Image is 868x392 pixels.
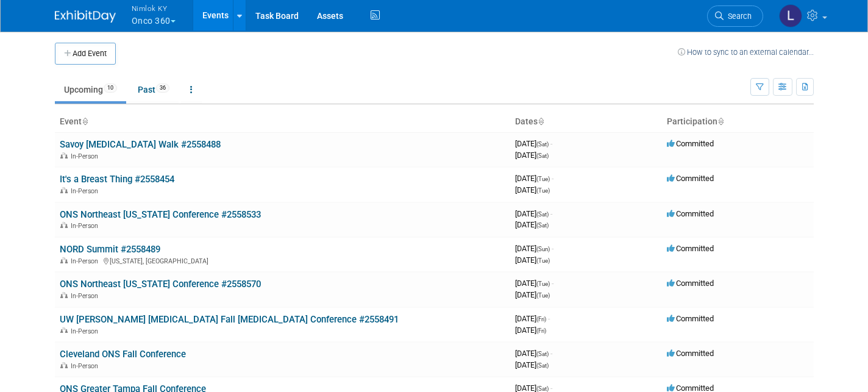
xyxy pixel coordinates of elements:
[515,349,552,358] span: [DATE]
[71,152,102,160] span: In-Person
[536,362,549,369] span: (Sat)
[104,84,117,93] span: 10
[552,279,553,288] span: -
[515,314,550,323] span: [DATE]
[779,4,802,27] img: Luc Schaefer
[515,220,549,229] span: [DATE]
[60,349,186,360] a: Cleveland ONS Fall Conference
[667,349,714,358] span: Committed
[60,209,261,220] a: ONS Northeast [US_STATE] Conference #2558533
[667,279,714,288] span: Committed
[538,116,544,126] a: Sort by Start Date
[60,139,221,150] a: Savoy [MEDICAL_DATA] Walk #2558488
[55,10,116,23] img: ExhibitDay
[71,222,102,230] span: In-Person
[550,209,552,218] span: -
[82,116,88,126] a: Sort by Event Name
[515,151,549,160] span: [DATE]
[132,2,176,15] span: Nimlok KY
[536,176,550,182] span: (Tue)
[536,187,550,194] span: (Tue)
[536,280,550,287] span: (Tue)
[71,187,102,195] span: In-Person
[707,5,763,27] a: Search
[515,209,552,218] span: [DATE]
[55,43,116,65] button: Add Event
[60,314,399,325] a: UW [PERSON_NAME] [MEDICAL_DATA] Fall [MEDICAL_DATA] Conference #2558491
[60,257,68,263] img: In-Person Event
[536,385,549,392] span: (Sat)
[71,327,102,335] span: In-Person
[550,349,552,358] span: -
[71,362,102,370] span: In-Person
[536,257,550,264] span: (Tue)
[60,244,160,255] a: NORD Summit #2558489
[515,326,546,335] span: [DATE]
[536,292,550,299] span: (Tue)
[550,139,552,148] span: -
[536,351,549,357] span: (Sat)
[667,139,714,148] span: Committed
[667,314,714,323] span: Committed
[678,48,814,57] a: How to sync to an external calendar...
[667,244,714,253] span: Committed
[515,174,553,183] span: [DATE]
[515,139,552,148] span: [DATE]
[667,209,714,218] span: Committed
[55,78,126,101] a: Upcoming10
[60,279,261,290] a: ONS Northeast [US_STATE] Conference #2558570
[536,246,550,252] span: (Sun)
[536,141,549,148] span: (Sat)
[536,316,546,323] span: (Fri)
[55,112,510,132] th: Event
[536,152,549,159] span: (Sat)
[515,290,550,299] span: [DATE]
[129,78,179,101] a: Past36
[536,327,546,334] span: (Fri)
[515,185,550,194] span: [DATE]
[60,327,68,333] img: In-Person Event
[60,152,68,159] img: In-Person Event
[548,314,550,323] span: -
[510,112,662,132] th: Dates
[515,279,553,288] span: [DATE]
[60,174,174,185] a: It's a Breast Thing #2558454
[515,360,549,369] span: [DATE]
[552,174,553,183] span: -
[60,255,505,265] div: [US_STATE], [GEOGRAPHIC_DATA]
[662,112,814,132] th: Participation
[536,211,549,218] span: (Sat)
[667,174,714,183] span: Committed
[71,292,102,300] span: In-Person
[60,222,68,228] img: In-Person Event
[60,187,68,193] img: In-Person Event
[552,244,553,253] span: -
[71,257,102,265] span: In-Person
[724,12,752,21] span: Search
[156,84,169,93] span: 36
[717,116,724,126] a: Sort by Participation Type
[60,362,68,368] img: In-Person Event
[515,244,553,253] span: [DATE]
[60,292,68,298] img: In-Person Event
[536,222,549,229] span: (Sat)
[515,255,550,265] span: [DATE]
